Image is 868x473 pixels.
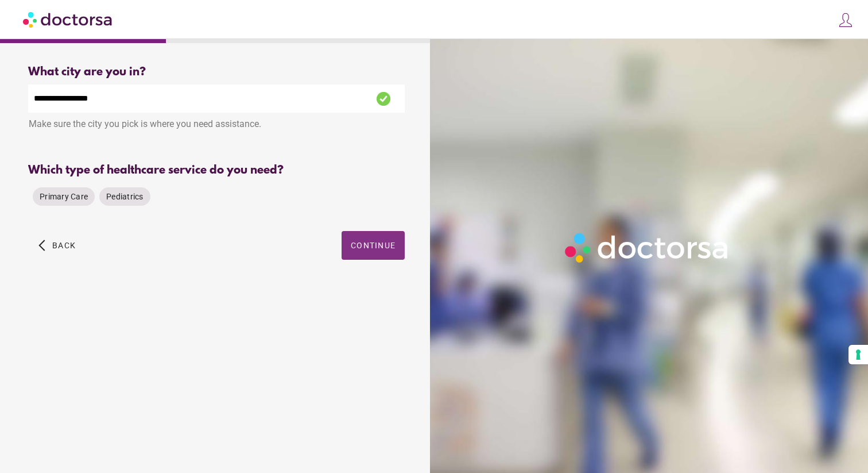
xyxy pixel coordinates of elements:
[23,6,114,32] img: Doctorsa.com
[28,113,405,138] div: Make sure the city you pick is where you need assistance.
[34,231,80,260] button: arrow_back_ios Back
[342,231,405,260] button: Continue
[28,164,405,177] div: Which type of healthcare service do you need?
[106,192,144,201] span: Pediatrics
[838,12,854,28] img: icons8-customer-100.png
[40,192,88,201] span: Primary Care
[52,241,76,250] span: Back
[848,345,868,364] button: Your consent preferences for tracking technologies
[560,228,734,267] img: Logo-Doctorsa-trans-White-partial-flat.png
[28,66,405,79] div: What city are you in?
[351,241,396,250] span: Continue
